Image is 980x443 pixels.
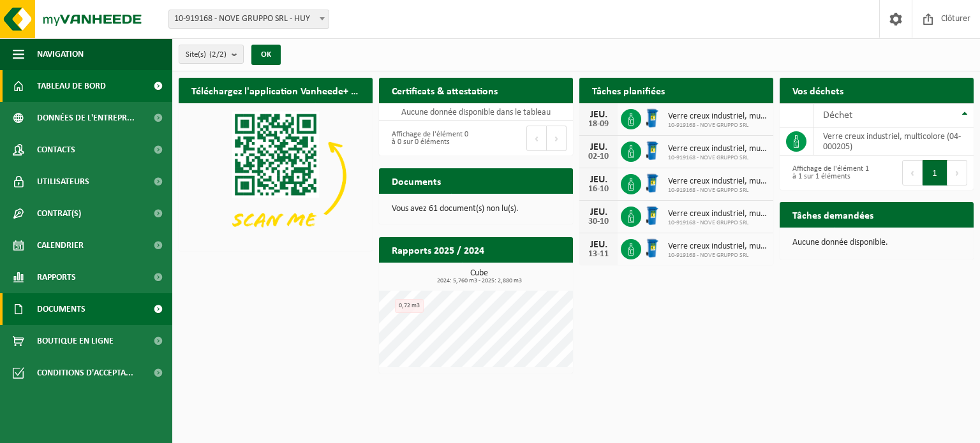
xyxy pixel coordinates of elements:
[586,152,611,161] div: 02-10
[526,126,547,151] button: Previous
[179,103,373,249] img: Download de VHEPlus App
[586,217,611,226] div: 30-10
[668,252,767,259] span: 10-919168 - NOVE GRUPPO SRL
[668,154,767,162] span: 10-919168 - NOVE GRUPPO SRL
[586,240,611,250] div: JEU.
[586,207,611,217] div: JEU.
[579,78,678,103] h2: Tâches planifiées
[586,120,611,129] div: 18-09
[179,45,244,64] button: Site(s)(2/2)
[251,45,281,65] button: OK
[586,185,611,194] div: 16-10
[668,187,767,194] span: 10-919168 - NOVE GRUPPO SRL
[641,172,663,194] img: WB-0240-HPE-BE-01
[947,160,967,185] button: Next
[586,175,611,185] div: JEU.
[586,110,611,120] div: JEU.
[823,110,852,120] span: Déchet
[668,122,767,129] span: 10-919168 - NOVE GRUPPO SRL
[186,45,226,64] span: Site(s)
[780,202,886,227] h2: Tâches demandées
[37,70,106,102] span: Tableau de bord
[37,166,89,198] span: Utilisateurs
[379,78,510,103] h2: Certificats & attestations
[37,325,114,357] span: Boutique en ligne
[37,38,84,70] span: Navigation
[379,237,497,262] h2: Rapports 2025 / 2024
[641,140,663,161] img: WB-0240-HPE-BE-01
[395,299,424,313] div: 0,72 m3
[462,262,572,287] a: Consulter les rapports
[385,278,573,284] span: 2024: 5,760 m3 - 2025: 2,880 m3
[902,160,923,185] button: Previous
[379,168,454,193] h2: Documents
[37,102,135,134] span: Données de l'entrepr...
[179,78,373,103] h2: Téléchargez l'application Vanheede+ maintenant!
[586,142,611,152] div: JEU.
[668,209,767,219] span: Verre creux industriel, multicolore
[641,205,663,226] img: WB-0240-HPE-BE-01
[586,250,611,259] div: 13-11
[668,144,767,154] span: Verre creux industriel, multicolore
[668,242,767,252] span: Verre creux industriel, multicolore
[37,198,81,229] span: Contrat(s)
[392,205,560,214] p: Vous avez 61 document(s) non lu(s).
[385,269,573,284] h3: Cube
[37,229,84,261] span: Calendrier
[780,78,856,103] h2: Vos déchets
[37,293,85,325] span: Documents
[547,126,567,151] button: Next
[668,219,767,227] span: 10-919168 - NOVE GRUPPO SRL
[37,261,76,293] span: Rapports
[379,103,573,121] td: Aucune donnée disponible dans le tableau
[668,177,767,187] span: Verre creux industriel, multicolore
[37,357,133,389] span: Conditions d'accepta...
[385,124,470,152] div: Affichage de l'élément 0 à 0 sur 0 éléments
[641,237,663,259] img: WB-0240-HPE-BE-01
[168,10,329,29] span: 10-919168 - NOVE GRUPPO SRL - HUY
[209,50,226,59] count: (2/2)
[169,10,329,28] span: 10-919168 - NOVE GRUPPO SRL - HUY
[37,134,75,166] span: Contacts
[792,238,961,247] p: Aucune donnée disponible.
[668,112,767,122] span: Verre creux industriel, multicolore
[641,107,663,129] img: WB-0240-HPE-BE-01
[923,160,947,185] button: 1
[813,127,974,156] td: verre creux industriel, multicolore (04-000205)
[786,159,870,187] div: Affichage de l'élément 1 à 1 sur 1 éléments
